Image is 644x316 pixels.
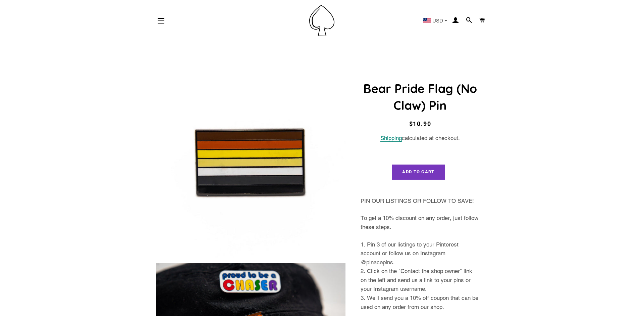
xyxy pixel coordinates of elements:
p: To get a 10% discount on any order, just follow these steps. [361,214,480,231]
button: Add to Cart [392,165,445,179]
span: Add to Cart [402,169,434,174]
img: Bear Pride Flag No Claw Enamel Pin Badge Pride Cub Lapel LGBTQ Gay Gift For Him - Pin Ace [156,68,345,258]
div: calculated at checkout. [361,134,480,143]
h1: Bear Pride Flag (No Claw) Pin [361,80,480,114]
span: USD [432,18,443,23]
a: Shipping [380,135,402,142]
p: PIN OUR LISTINGS OR FOLLOW TO SAVE! [361,196,480,206]
p: 1. Pin 3 of our listings to your Pinterest account or follow us on Instagram @pinacepins. 2. Clic... [361,240,480,312]
span: $10.90 [409,120,431,127]
img: Pin-Ace [309,5,334,36]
